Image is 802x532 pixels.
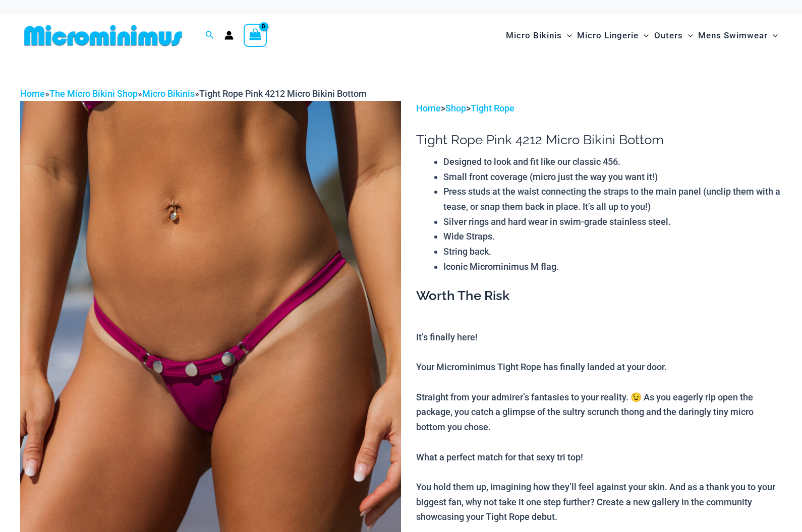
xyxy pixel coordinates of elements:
a: Account icon link [224,31,234,40]
span: Micro Lingerie [577,23,639,48]
a: Micro LingerieMenu ToggleMenu Toggle [575,20,651,51]
span: Menu Toggle [683,23,693,48]
h3: Worth The Risk [416,287,782,305]
span: Mens Swimwear [698,23,768,48]
img: MM SHOP LOGO FLAT [20,24,186,47]
span: Menu Toggle [768,23,778,48]
p: > > [416,101,782,116]
span: Micro Bikinis [506,23,562,48]
span: Outers [654,23,683,48]
a: OutersMenu ToggleMenu Toggle [652,20,696,51]
li: Press studs at the waist connecting the straps to the main panel (unclip them with a tease, or sn... [443,184,782,214]
h1: Tight Rope Pink 4212 Micro Bikini Bottom [416,132,782,148]
a: Micro Bikinis [142,88,195,99]
span: Menu Toggle [562,23,572,48]
a: Home [20,88,45,99]
a: View Shopping Cart, empty [244,24,267,47]
a: The Micro Bikini Shop [49,88,138,99]
nav: Site Navigation [502,19,782,52]
li: Wide Straps. [443,229,782,244]
li: Silver rings and hard wear in swim-grade stainless steel. [443,214,782,229]
li: Small front coverage (micro just the way you want it!) [443,169,782,185]
li: String back. [443,244,782,259]
span: Tight Rope Pink 4212 Micro Bikini Bottom [199,88,367,99]
li: Designed to look and fit like our classic 456. [443,154,782,169]
li: Iconic Microminimus M flag. [443,259,782,274]
a: Tight Rope [471,103,514,113]
span: » » » [20,88,367,99]
a: Mens SwimwearMenu ToggleMenu Toggle [696,20,780,51]
a: Search icon link [205,29,214,42]
a: Shop [445,103,466,113]
a: Micro BikinisMenu ToggleMenu Toggle [503,20,575,51]
a: Home [416,103,441,113]
span: Menu Toggle [639,23,649,48]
